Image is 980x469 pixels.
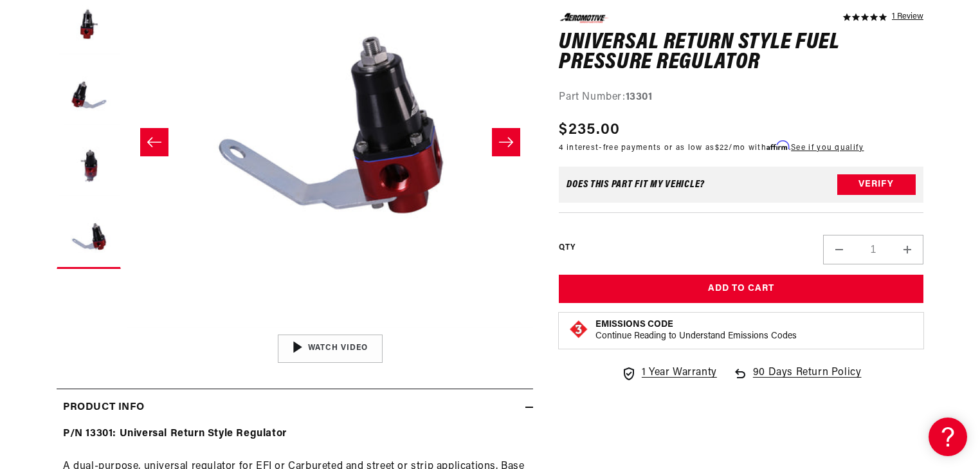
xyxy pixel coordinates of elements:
img: Emissions code [568,319,589,340]
span: Affirm [767,141,789,151]
button: Load image 6 in gallery view [57,205,121,270]
button: Add to Cart [559,275,923,304]
strong: Emissions Code [595,320,673,329]
button: Load image 5 in gallery view [57,134,121,199]
button: Emissions CodeContinue Reading to Understand Emissions Codes [595,319,797,342]
div: Does This part fit My vehicle? [567,179,705,190]
span: $235.00 [559,118,620,142]
summary: Product Info [57,389,533,427]
p: 4 interest-free payments or as low as /mo with . [559,142,864,154]
a: 1 Year Warranty [621,365,717,382]
div: Part Number: [559,89,923,106]
button: Load image 4 in gallery view [57,64,121,128]
button: Slide left [140,128,168,156]
button: Verify [837,174,916,195]
label: QTY [559,242,575,253]
strong: P/N 13301: Universal Return Style Regulator [63,428,287,439]
p: Continue Reading to Understand Emissions Codes [595,331,797,342]
a: 90 Days Return Policy [732,365,862,394]
span: 90 Days Return Policy [753,365,862,394]
h2: Product Info [63,400,144,416]
a: 1 reviews [892,13,923,22]
button: Slide right [492,128,520,156]
span: $22 [715,144,729,152]
strong: 13301 [626,91,653,102]
h1: Universal Return Style Fuel Pressure Regulator [559,32,923,73]
a: See if you qualify - Learn more about Affirm Financing (opens in modal) [791,144,864,152]
span: 1 Year Warranty [642,365,717,382]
